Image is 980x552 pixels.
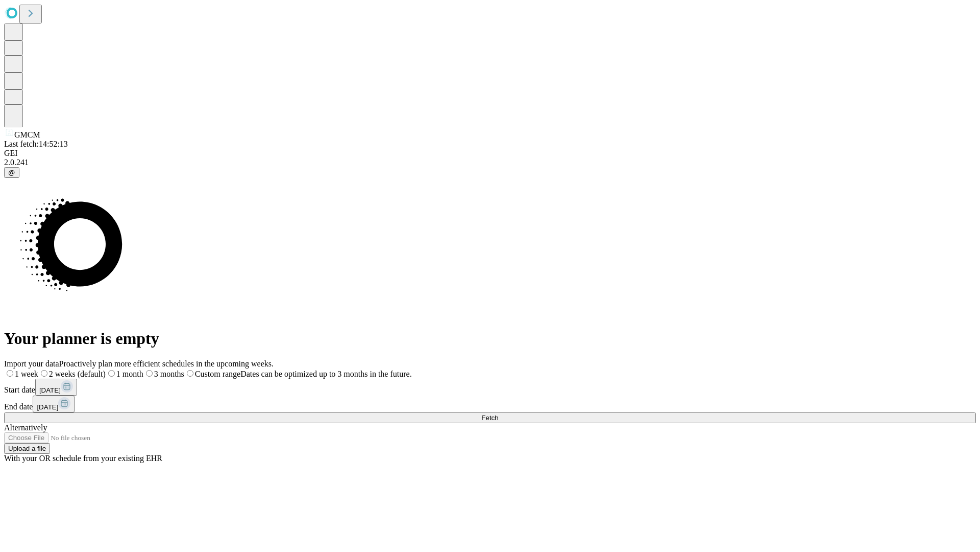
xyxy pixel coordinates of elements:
[7,370,13,377] input: 1 week
[4,329,976,348] h1: Your planner is empty
[35,379,77,396] button: [DATE]
[33,396,75,412] button: [DATE]
[4,379,976,396] div: Start date
[240,370,411,378] span: Dates can be optimized up to 3 months in the future.
[4,412,976,423] button: Fetch
[187,370,193,377] input: Custom rangeDates can be optimized up to 3 months in the future.
[41,370,47,377] input: 2 weeks (default)
[4,443,50,454] button: Upload a file
[108,370,115,377] input: 1 month
[4,396,976,412] div: End date
[4,149,976,158] div: GEI
[4,140,68,148] span: Last fetch: 14:52:13
[4,454,162,463] span: With your OR schedule from your existing EHR
[4,158,976,167] div: 2.0.241
[15,370,38,378] span: 1 week
[37,403,58,411] span: [DATE]
[14,130,40,139] span: GMCM
[59,359,274,368] span: Proactively plan more efficient schedules in the upcoming weeks.
[481,414,498,422] span: Fetch
[146,370,153,377] input: 3 months
[39,386,61,394] span: [DATE]
[49,370,106,378] span: 2 weeks (default)
[116,370,143,378] span: 1 month
[4,423,47,432] span: Alternatively
[4,167,19,178] button: @
[4,359,59,368] span: Import your data
[8,169,15,176] span: @
[154,370,184,378] span: 3 months
[195,370,240,378] span: Custom range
